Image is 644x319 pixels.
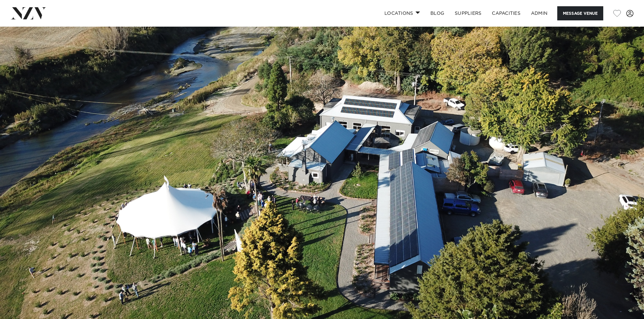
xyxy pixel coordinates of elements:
a: ADMIN [526,6,553,20]
a: Locations [379,6,425,20]
a: BLOG [425,6,449,20]
a: SUPPLIERS [449,6,487,20]
a: Capacities [487,6,526,20]
button: Message Venue [557,6,603,20]
img: nzv-logo.png [11,7,46,19]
